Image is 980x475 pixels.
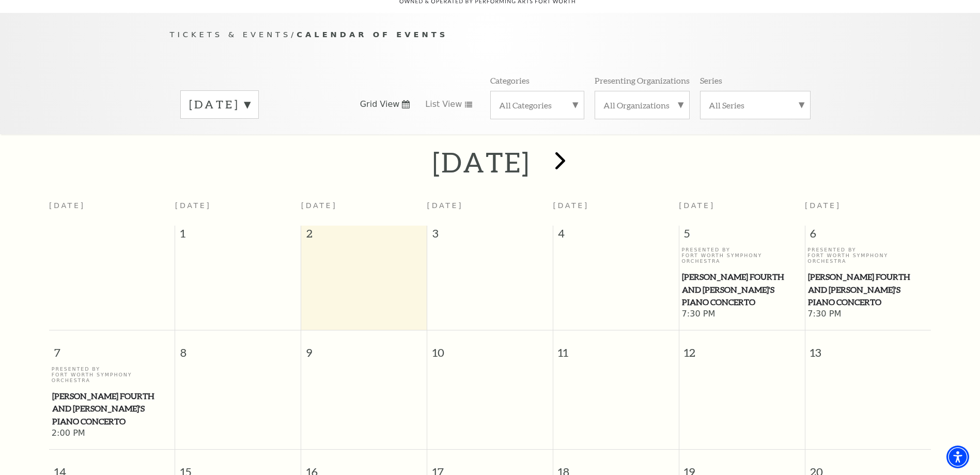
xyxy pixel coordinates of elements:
p: / [170,28,811,41]
span: [DATE] [175,201,211,210]
span: 2:00 PM [52,428,173,439]
button: next [540,144,578,181]
span: [DATE] [805,201,841,210]
span: 8 [175,330,301,366]
label: All Series [709,100,802,110]
h2: [DATE] [432,146,530,179]
p: Categories [490,75,530,86]
span: 5 [679,226,805,246]
span: 2 [301,226,427,246]
div: Accessibility Menu [946,446,969,468]
th: [DATE] [49,195,175,226]
label: [DATE] [189,97,250,113]
span: [DATE] [553,201,589,210]
span: 1 [175,226,301,246]
p: Presenting Organizations [595,75,690,86]
span: [PERSON_NAME] Fourth and [PERSON_NAME]'s Piano Concerto [808,271,928,309]
span: Grid View [360,99,400,110]
span: 12 [679,330,805,366]
span: Calendar of Events [297,30,448,39]
span: [PERSON_NAME] Fourth and [PERSON_NAME]'s Piano Concerto [682,271,801,309]
p: Series [700,75,722,86]
span: 6 [805,226,931,246]
span: 7:30 PM [681,309,802,320]
span: [DATE] [679,201,715,210]
span: Tickets & Events [170,30,291,39]
span: [PERSON_NAME] Fourth and [PERSON_NAME]'s Piano Concerto [52,390,172,428]
span: 13 [805,330,931,366]
p: Presented By Fort Worth Symphony Orchestra [807,247,928,264]
span: 7 [49,330,175,366]
span: 9 [301,330,427,366]
span: 10 [427,330,553,366]
p: Presented By Fort Worth Symphony Orchestra [681,247,802,264]
span: 3 [427,226,553,246]
span: [DATE] [427,201,463,210]
span: 4 [553,226,679,246]
span: 7:30 PM [807,309,928,320]
span: 11 [553,330,679,366]
label: All Organizations [603,100,681,110]
span: List View [425,99,462,110]
label: All Categories [499,100,575,110]
p: Presented By Fort Worth Symphony Orchestra [52,366,173,384]
span: [DATE] [301,201,337,210]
